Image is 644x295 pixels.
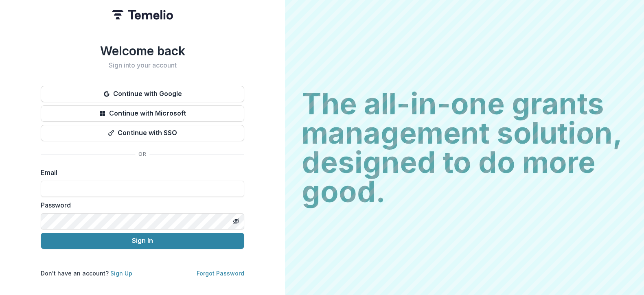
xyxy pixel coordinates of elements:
[41,269,132,278] p: Don't have an account?
[41,200,239,210] label: Password
[41,44,244,58] h1: Welcome back
[110,270,132,277] a: Sign Up
[41,105,244,122] button: Continue with Microsoft
[41,233,244,249] button: Sign In
[41,86,244,102] button: Continue with Google
[41,61,244,69] h2: Sign into your account
[230,215,243,228] button: Toggle password visibility
[197,270,244,277] a: Forgot Password
[41,168,239,177] label: Email
[41,125,244,141] button: Continue with SSO
[112,10,173,20] img: Temelio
